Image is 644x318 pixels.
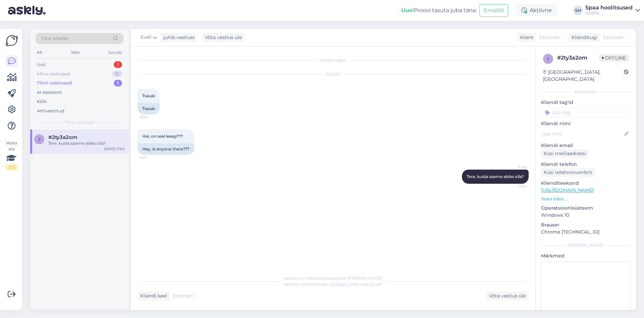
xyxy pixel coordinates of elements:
div: 0 [112,71,122,77]
span: Eveli [141,34,152,41]
div: Küsi meiliaadressi [541,149,589,158]
p: Vaata edasi ... [541,196,631,202]
div: Arhiveeritud [37,108,64,114]
p: Kliendi tag'id [541,99,631,106]
p: Operatsioonisüsteem [541,205,631,212]
input: Lisa tag [541,107,631,117]
div: 2 / 3 [5,164,17,170]
i: „Võtke vestlus üle” [346,282,383,287]
div: [DATE] [138,71,529,77]
span: Estonian [603,34,624,41]
span: 11:04 [501,184,527,189]
a: Spaa hoolitsusedGOSPA [585,5,640,16]
div: # 2ty3a2om [557,54,599,62]
button: Emailid [479,4,508,17]
div: Aktiivne [516,4,557,16]
span: Vestluse ülevõtmiseks vajutage [283,282,383,287]
div: All [36,48,43,57]
div: [DATE] 11:04 [104,146,125,151]
span: Estonian [173,292,193,299]
div: Klient [517,34,534,41]
div: Võta vestlus üle [486,291,529,301]
div: Minu vestlused [37,71,70,77]
span: Tiimi vestlused [65,119,95,126]
div: [GEOGRAPHIC_DATA], [GEOGRAPHIC_DATA] [543,69,624,83]
span: Tsauki [142,93,155,98]
span: Estonian [539,34,560,41]
div: Vaata siia [5,140,17,170]
span: Eveli [501,164,527,169]
p: Windows 10 [541,212,631,219]
p: Chrome [TECHNICAL_ID] [541,228,631,236]
span: Otsi kliente [42,35,68,42]
img: Askly Logo [5,34,18,47]
div: Küsi telefoninumbrit [541,168,595,177]
p: Kliendi telefon [541,161,631,168]
span: #2ty3a2om [48,134,77,140]
span: 2 [547,56,549,61]
div: Vestlus algas [138,57,529,63]
div: Kliendi keel [138,292,167,299]
div: Web [69,48,81,57]
p: Märkmed [541,252,631,259]
div: Hey, is anyone there??? [138,143,194,155]
div: 1 [114,61,122,68]
span: 11:01 [140,155,165,160]
span: Vestlus on määratud kasutajale [PERSON_NAME] [284,276,383,281]
input: Lisa nimi [541,130,623,138]
a: [URL][DOMAIN_NAME] [541,187,594,193]
div: juhib vestlust [161,34,195,41]
div: SH [573,6,583,15]
div: Võta vestlus üle [202,33,245,42]
span: Hei, on seal keegi??? [142,134,183,139]
span: 2 [38,137,41,142]
p: Brauser [541,221,631,228]
div: Tere, kuida saame abiks olla? [48,140,125,146]
span: Offline [599,54,629,62]
div: [PERSON_NAME] [541,242,631,248]
div: Proovi tasuta juba täna: [401,6,477,14]
div: GOSPA [585,10,633,16]
div: Spaa hoolitsused [585,5,633,10]
div: Kõik [37,98,47,105]
div: Tsauki [138,103,160,114]
p: Kliendi email [541,142,631,149]
span: 10:59 [140,115,165,120]
p: Kliendi nimi [541,120,631,127]
span: Tere, kuida saame abiks olla? [467,174,524,179]
div: Tiimi vestlused [37,80,72,86]
div: Socials [107,48,123,57]
div: 1 [114,80,122,86]
div: Uus [37,61,45,68]
p: Klienditeekond [541,180,631,187]
div: Kliendi info [541,89,631,95]
div: Klienditugi [569,34,597,41]
b: Uus! [401,7,414,13]
div: AI Assistent [37,89,62,96]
